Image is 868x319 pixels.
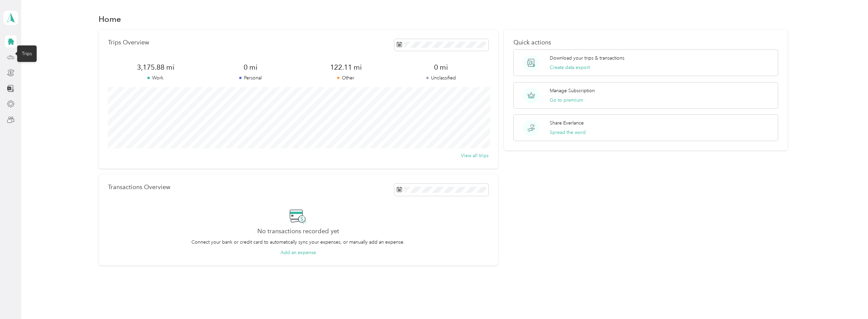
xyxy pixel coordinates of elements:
button: View all trips [461,152,489,159]
button: Add an expense [281,249,316,256]
h2: No transactions recorded yet [257,228,339,235]
button: Create data export [550,64,590,71]
span: 3,175.88 mi [108,63,203,72]
p: Download your trips & transactions [550,55,624,62]
div: Trips [17,45,37,62]
p: Transactions Overview [108,184,170,191]
p: Other [298,74,393,81]
p: Manage Subscription [550,87,595,94]
span: 0 mi [203,63,298,72]
p: Quick actions [513,39,778,46]
span: 122.11 mi [298,63,393,72]
button: Go to premium [550,97,583,104]
p: Share Everlance [550,119,584,127]
button: Spread the word [550,129,586,136]
p: Personal [203,74,298,81]
p: Unclassified [393,74,489,81]
p: Trips Overview [108,39,149,46]
p: Work [108,74,203,81]
p: Connect your bank or credit card to automatically sync your expenses, or manually add an expense. [191,239,405,246]
span: 0 mi [393,63,489,72]
iframe: Everlance-gr Chat Button Frame [830,281,868,319]
h1: Home [99,15,121,23]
